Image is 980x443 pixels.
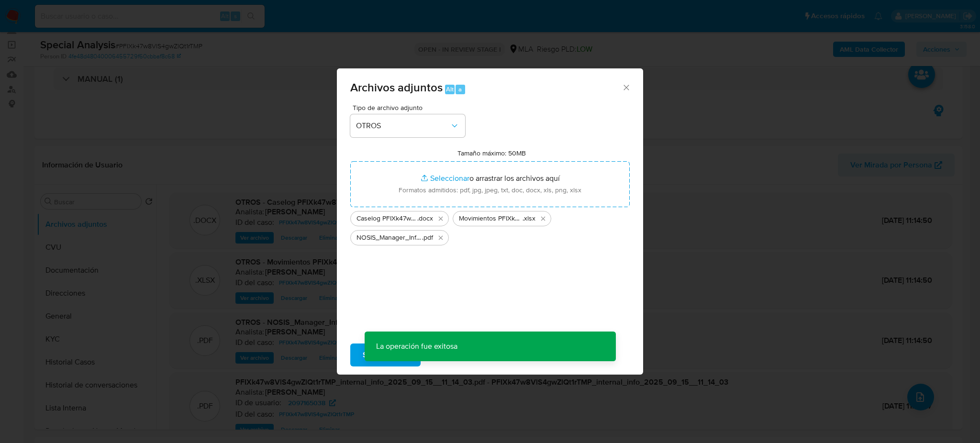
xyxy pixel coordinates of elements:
[537,213,549,224] button: Eliminar Movimientos PFIXk47w8VlS4gwZlQt1rTMP.xlsx
[523,214,535,223] span: .xlsx
[446,85,454,94] span: Alt
[365,332,469,361] p: La operación fue exitosa
[437,344,468,365] span: Cancelar
[350,79,443,96] span: Archivos adjuntos
[363,344,408,365] span: Subir archivo
[622,83,630,91] button: Cerrar
[435,232,446,244] button: Eliminar NOSIS_Manager_InformeIndividual_20387623958_654924_20250915105946.pdf
[459,214,523,223] span: Movimientos PFIXk47w8VlS4gwZlQt1rTMP
[350,114,465,137] button: OTROS
[356,233,422,243] span: NOSIS_Manager_InformeIndividual_20387623958_654924_20250915105946
[353,104,468,111] span: Tipo de archivo adjunto
[356,214,417,223] span: Caselog PFIXk47w8VlS4gwZlQt1rTMP_2025_09_01_13_59_10
[417,214,433,223] span: .docx
[356,121,450,131] span: OTROS
[457,149,526,157] label: Tamaño máximo: 50MB
[458,85,462,94] span: a
[350,343,421,366] button: Subir archivo
[422,233,433,243] span: .pdf
[435,213,446,224] button: Eliminar Caselog PFIXk47w8VlS4gwZlQt1rTMP_2025_09_01_13_59_10.docx
[350,207,630,245] ul: Archivos seleccionados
